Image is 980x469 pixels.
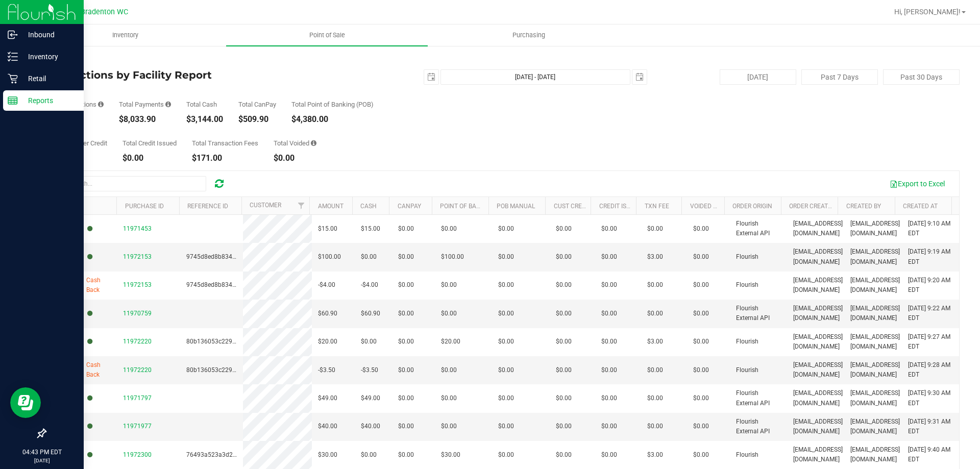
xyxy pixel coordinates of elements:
span: $0.00 [647,422,663,431]
span: $0.00 [601,450,617,460]
span: 11971977 [123,423,152,430]
span: $60.90 [361,309,380,318]
span: 76493a523a3d29b3ed95f01986892498 [186,451,299,458]
span: $0.00 [601,422,617,431]
i: Sum of all voided payment transaction amounts, excluding tips and transaction fees. [311,140,316,146]
p: 04:43 PM EDT [5,448,79,457]
span: -$3.50 [361,365,378,375]
span: [EMAIL_ADDRESS][DOMAIN_NAME] [850,247,900,266]
span: [EMAIL_ADDRESS][DOMAIN_NAME] [850,417,900,436]
span: $0.00 [398,280,414,290]
button: Past 7 Days [801,69,878,85]
span: $0.00 [693,365,709,375]
span: Flourish External API [736,219,781,238]
span: 11970759 [123,310,152,317]
span: Flourish [736,280,758,290]
span: $0.00 [556,224,572,234]
span: [DATE] 9:40 AM EDT [908,445,953,464]
a: Point of Sale [226,24,428,46]
div: Total Voided [274,140,316,146]
span: 11971797 [123,394,152,402]
span: 11972300 [123,451,152,458]
a: Credit Issued [599,203,642,210]
span: $60.90 [318,309,337,318]
span: [EMAIL_ADDRESS][DOMAIN_NAME] [850,360,900,380]
h4: Transactions by Facility Report [45,69,350,81]
span: select [424,70,438,84]
p: [DATE] [5,457,79,464]
span: [EMAIL_ADDRESS][DOMAIN_NAME] [850,445,900,464]
a: Purchase ID [125,203,164,210]
div: Total Transaction Fees [192,140,258,146]
span: $0.00 [601,337,617,347]
span: $0.00 [601,365,617,375]
span: $0.00 [556,422,572,431]
span: $3.00 [647,337,663,347]
span: $0.00 [498,422,514,431]
span: $100.00 [441,252,464,262]
span: [EMAIL_ADDRESS][DOMAIN_NAME] [850,388,900,408]
span: $30.00 [441,450,460,460]
button: Export to Excel [883,175,951,192]
span: Flourish External API [736,304,781,323]
span: $0.00 [498,393,514,403]
span: $15.00 [361,224,380,234]
a: Purchasing [428,24,629,46]
span: $0.00 [398,309,414,318]
span: [EMAIL_ADDRESS][DOMAIN_NAME] [850,332,900,352]
span: [EMAIL_ADDRESS][DOMAIN_NAME] [793,247,843,266]
span: Inventory [99,31,152,40]
span: $0.00 [556,450,572,460]
span: [DATE] 9:19 AM EDT [908,247,953,266]
span: [DATE] 9:27 AM EDT [908,332,953,352]
span: [EMAIL_ADDRESS][DOMAIN_NAME] [793,304,843,323]
span: $0.00 [556,252,572,262]
span: Flourish [736,337,758,347]
span: $0.00 [398,450,414,460]
span: [EMAIL_ADDRESS][DOMAIN_NAME] [793,219,843,238]
span: [DATE] 9:30 AM EDT [908,388,953,408]
span: -$3.50 [318,365,335,375]
span: $0.00 [601,309,617,318]
span: $30.00 [318,450,337,460]
span: $100.00 [318,252,341,262]
span: $0.00 [398,422,414,431]
span: [EMAIL_ADDRESS][DOMAIN_NAME] [793,445,843,464]
span: Flourish External API [736,388,781,408]
span: [EMAIL_ADDRESS][DOMAIN_NAME] [850,276,900,295]
inline-svg: Inbound [8,30,18,40]
a: Amount [318,203,344,210]
p: Reports [18,94,79,107]
span: $0.00 [693,280,709,290]
a: Created At [903,203,938,210]
div: $0.00 [274,154,316,162]
div: Total CanPay [238,101,276,108]
span: $20.00 [318,337,337,347]
span: $49.00 [318,393,337,403]
input: Search... [53,176,206,191]
span: $0.00 [498,280,514,290]
span: $0.00 [556,280,572,290]
span: $0.00 [441,280,457,290]
a: CanPay [398,203,421,210]
span: select [632,70,647,84]
a: Inventory [24,24,226,46]
span: Flourish External API [736,417,781,436]
span: $0.00 [441,365,457,375]
div: $4,380.00 [291,115,374,124]
span: $0.00 [498,450,514,460]
span: 9745d8ed8b834c60f12db96d63d58a0a [186,253,298,260]
iframe: Resource center [10,387,41,418]
span: 11972153 [123,253,152,260]
span: $0.00 [361,337,377,347]
span: $0.00 [647,309,663,318]
span: $0.00 [601,252,617,262]
a: Txn Fee [645,203,669,210]
span: [DATE] 9:22 AM EDT [908,304,953,323]
span: $15.00 [318,224,337,234]
span: $0.00 [647,365,663,375]
span: $0.00 [647,224,663,234]
span: $0.00 [398,337,414,347]
div: Total Credit Issued [122,140,177,146]
div: Total Payments [119,101,171,108]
